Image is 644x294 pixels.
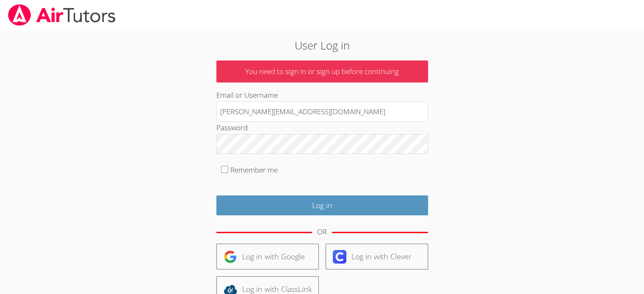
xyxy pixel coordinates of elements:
[216,123,248,132] label: Password
[216,60,428,83] p: You need to sign in or sign up before continuing
[230,165,278,175] label: Remember me
[216,195,428,215] input: Log in
[7,4,116,26] img: airtutors_banner-c4298cdbf04f3fff15de1276eac7730deb9818008684d7c2e4769d2f7ddbe033.png
[333,250,346,264] img: clever-logo-6eab21bc6e7a338710f1a6ff85c0baf02591cd810cc4098c63d3a4b26e2feb20.svg
[326,244,428,269] a: Log in with Clever
[224,250,237,264] img: google-logo-50288ca7cdecda66e5e0955fdab243c47b7ad437acaf1139b6f446037453330a.svg
[317,226,327,238] div: OR
[148,37,496,53] h2: User Log in
[216,244,319,269] a: Log in with Google
[216,90,278,100] label: Email or Username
